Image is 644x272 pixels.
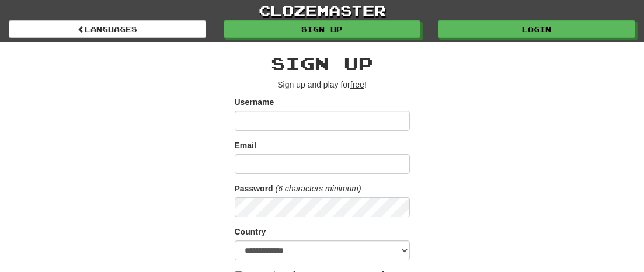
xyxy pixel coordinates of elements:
label: Email [235,140,256,151]
u: free [350,80,364,89]
em: (6 characters minimum) [276,184,361,193]
label: Country [235,226,266,238]
label: Password [235,183,273,194]
p: Sign up and play for ! [235,79,410,90]
label: Username [235,96,274,108]
a: Languages [9,20,206,38]
a: Login [438,20,635,38]
h2: Sign up [235,54,410,73]
a: Sign up [224,20,421,38]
